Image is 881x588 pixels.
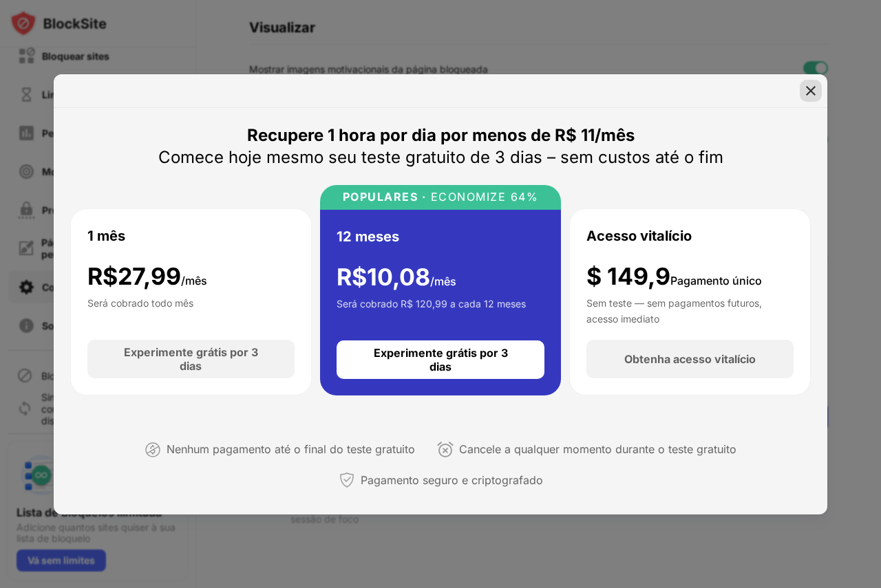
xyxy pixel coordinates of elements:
font: R$ [87,262,118,290]
font: 10,08 [367,263,430,291]
font: Pagamento seguro e criptografado [361,473,543,487]
font: /mês [181,274,207,287]
img: pagamento seguro [339,472,355,488]
font: POPULARES · [343,190,427,204]
img: cancelar a qualquer momento [437,442,454,458]
font: Será cobrado todo mês [87,297,193,309]
font: Obtenha acesso vitalício [624,352,756,366]
font: Sem teste — sem pagamentos futuros, acesso imediato [586,297,762,324]
font: $ 149,9 [586,262,670,290]
font: Será cobrado R$ 120,99 a cada 12 meses [337,298,526,309]
font: 1 mês [87,228,125,244]
font: Recupere 1 hora por dia por menos de R$ 11/mês [247,125,635,145]
font: Experimente grátis por 3 dias [124,345,258,373]
font: /mês [430,274,456,288]
font: Experimente grátis por 3 dias [374,346,508,373]
font: 12 meses [337,228,399,245]
font: Cancele a qualquer momento durante o teste gratuito [459,442,736,456]
font: Pagamento único [670,274,762,287]
font: Nenhum pagamento até o final do teste gratuito [167,442,415,456]
font: Acesso vitalício [586,228,692,244]
font: ECONOMIZE 64% [431,190,539,204]
font: R$ [337,263,367,291]
font: 27,99 [118,262,181,290]
font: Comece hoje mesmo seu teste gratuito de 3 dias – sem custos até o fim [158,147,723,167]
img: não pagando [145,442,161,458]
